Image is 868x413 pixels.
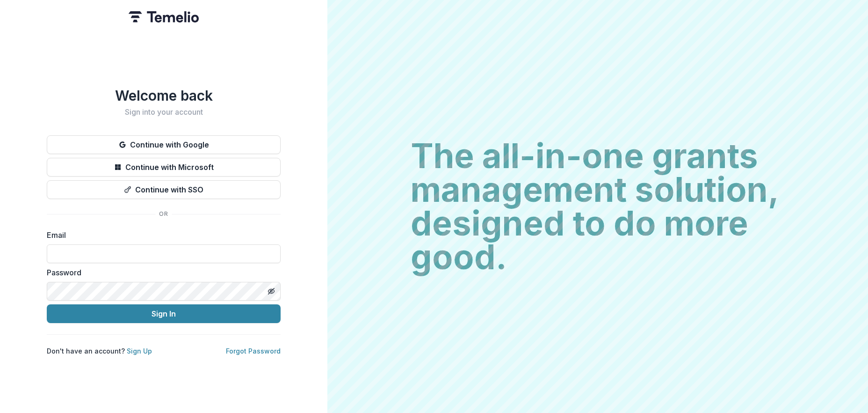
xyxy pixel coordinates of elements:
button: Continue with Microsoft [47,158,281,177]
label: Password [47,267,275,278]
a: Sign Up [127,347,152,355]
h2: Sign into your account [47,108,281,117]
button: Continue with Google [47,135,281,154]
label: Email [47,229,275,241]
a: Forgot Password [226,347,281,355]
button: Toggle password visibility [264,284,279,299]
button: Continue with SSO [47,180,281,199]
img: Temelio [129,11,199,22]
h1: Welcome back [47,87,281,104]
button: Sign In [47,304,281,323]
p: Don't have an account? [47,346,152,356]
